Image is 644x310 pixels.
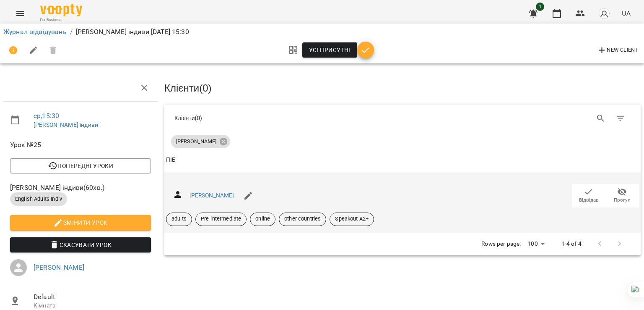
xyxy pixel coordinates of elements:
[536,3,544,11] span: 1
[10,183,151,193] span: [PERSON_NAME] індиви ( 60 хв. )
[605,184,639,208] button: Прогул
[190,192,234,199] a: [PERSON_NAME]
[17,218,144,228] span: Змінити урок
[40,17,82,23] span: For Business
[34,112,59,120] a: ср , 15:30
[591,108,611,129] button: Search
[614,197,631,204] span: Прогул
[618,5,634,21] button: UA
[196,215,246,223] span: Pre-intermediate
[10,237,151,252] button: Скасувати Урок
[302,42,357,58] button: Усі присутні
[76,27,189,37] p: [PERSON_NAME] індиви [DATE] 15:30
[40,4,82,16] img: Voopty Logo
[171,138,221,145] span: [PERSON_NAME]
[279,215,326,223] span: other countries
[10,140,151,150] span: Урок №25
[3,28,67,36] a: Журнал відвідувань
[164,83,641,94] h3: Клієнти ( 0 )
[166,155,176,165] div: Sort
[10,3,30,24] button: Menu
[34,302,151,310] p: Кімната
[17,240,144,250] span: Скасувати Урок
[598,8,610,19] img: avatar_s.png
[572,184,605,208] button: Відвідав
[622,9,631,18] span: UA
[171,135,230,148] div: [PERSON_NAME]
[70,27,73,37] li: /
[610,108,631,129] button: Фільтр
[524,238,548,250] div: 100
[10,158,151,173] button: Попередні уроки
[561,240,582,248] p: 1-4 of 4
[34,292,151,302] span: Default
[17,161,144,171] span: Попередні уроки
[597,45,639,55] span: New Client
[309,45,351,55] span: Усі присутні
[166,215,192,223] span: adults
[166,155,176,165] div: ПІБ
[330,215,374,223] span: Speakout A2+
[3,27,641,37] nav: breadcrumb
[579,197,599,204] span: Відвідав
[481,240,521,248] p: Rows per page:
[10,215,151,230] button: Змінити урок
[34,121,98,128] a: [PERSON_NAME] індиви
[10,195,67,203] span: English Adults Indiv
[34,263,84,271] a: [PERSON_NAME]
[174,114,396,122] div: Клієнти ( 0 )
[166,155,639,165] span: ПІБ
[164,105,641,131] div: Table Toolbar
[595,44,641,57] button: New Client
[250,215,275,223] span: online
